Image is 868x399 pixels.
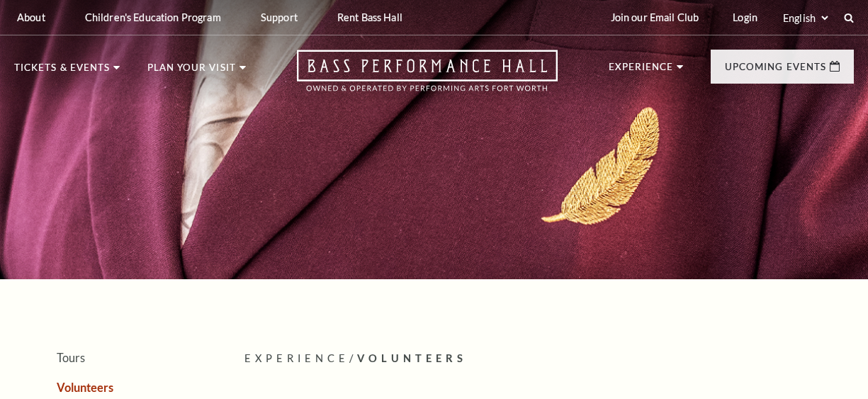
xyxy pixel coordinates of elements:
[14,63,110,80] p: Tickets & Events
[85,11,221,23] p: Children's Education Program
[244,350,854,368] p: /
[57,381,113,394] a: Volunteers
[357,352,467,364] span: Volunteers
[147,63,236,80] p: Plan Your Visit
[337,11,402,23] p: Rent Bass Hall
[261,11,298,23] p: Support
[609,62,674,79] p: Experience
[780,11,830,25] select: Select:
[57,351,85,364] a: Tours
[725,62,826,79] p: Upcoming Events
[17,11,45,23] p: About
[244,352,349,364] span: Experience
